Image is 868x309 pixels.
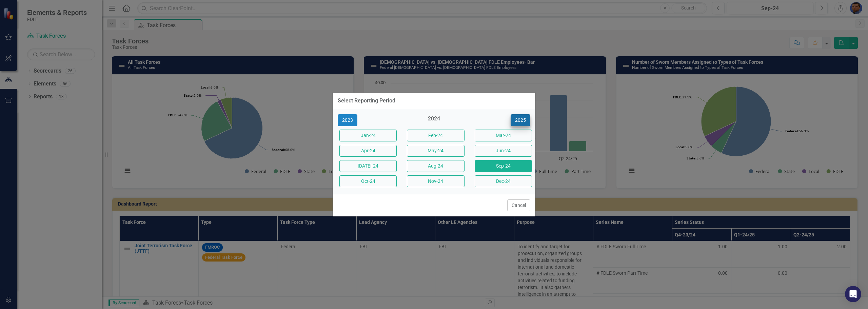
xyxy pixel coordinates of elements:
div: Open Intercom Messenger [845,286,861,302]
button: Dec-24 [475,175,532,187]
button: Feb-24 [407,130,464,141]
div: 2024 [405,115,462,126]
button: Oct-24 [339,175,397,187]
button: [DATE]-24 [339,160,397,172]
button: Cancel [507,199,530,211]
button: Sep-24 [475,160,532,172]
button: 2023 [338,114,357,126]
button: May-24 [407,145,464,157]
button: Aug-24 [407,160,464,172]
button: 2025 [511,114,530,126]
button: Mar-24 [475,130,532,141]
button: Jan-24 [339,130,397,141]
button: Nov-24 [407,175,464,187]
button: Jun-24 [475,145,532,157]
div: Select Reporting Period [338,98,395,104]
button: Apr-24 [339,145,397,157]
